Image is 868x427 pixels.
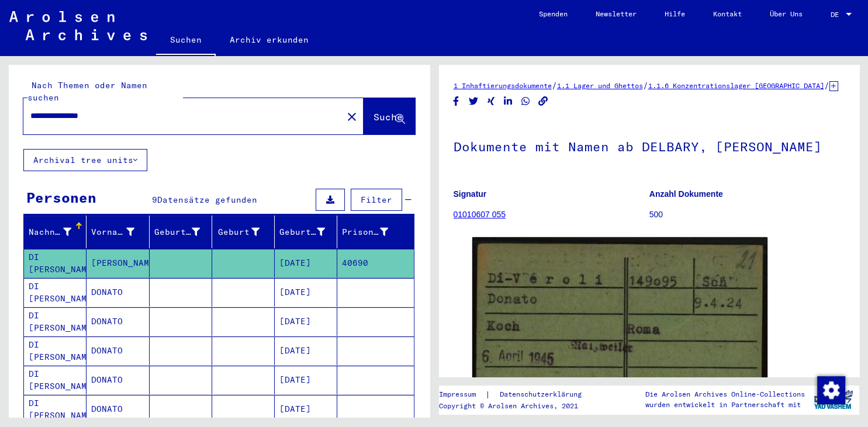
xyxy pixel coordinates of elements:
[154,223,215,241] div: Geburtsname
[87,307,149,336] mat-cell: DONATO
[212,216,275,248] mat-header-cell: Geburt‏
[27,80,147,103] mat-label: Nach Themen oder Namen suchen
[485,94,497,109] button: Share on Xing
[150,216,212,248] mat-header-cell: Geburtsname
[817,376,845,404] img: Zustimmung ändern
[29,223,86,241] div: Nachname
[649,209,845,221] p: 500
[275,336,337,365] mat-cell: [DATE]
[87,278,149,307] mat-cell: DONATO
[817,376,845,404] div: Zustimmung ändern
[87,336,149,365] mat-cell: DONATO
[454,210,506,219] a: 01010607 055
[342,226,388,238] div: Prisoner #
[520,94,532,109] button: Share on WhatsApp
[217,226,260,238] div: Geburt‏
[24,336,87,365] mat-cell: DI [PERSON_NAME]
[279,223,340,241] div: Geburtsdatum
[91,223,148,241] div: Vorname
[275,278,337,307] mat-cell: [DATE]
[557,81,643,90] a: 1.1 Lager und Ghettos
[275,249,337,277] mat-cell: [DATE]
[345,110,359,124] mat-icon: close
[490,388,596,401] a: Datenschutzerklärung
[87,395,149,423] mat-cell: DONATO
[439,388,596,401] div: |
[337,216,413,248] mat-header-cell: Prisoner #
[649,189,723,199] b: Anzahl Dokumente
[824,80,829,91] span: /
[154,226,200,238] div: Geburtsname
[439,388,485,401] a: Impressum
[24,366,87,394] mat-cell: DI [PERSON_NAME]
[364,98,415,134] button: Suche
[454,189,487,199] b: Signatur
[351,189,402,211] button: Filter
[275,216,337,248] mat-header-cell: Geburtsdatum
[87,216,149,248] mat-header-cell: Vorname
[24,216,87,248] mat-header-cell: Nachname
[811,385,855,414] img: yv_logo.png
[468,94,480,109] button: Share on Twitter
[502,94,514,109] button: Share on LinkedIn
[29,226,71,238] div: Nachname
[645,400,805,410] p: wurden entwickelt in Partnerschaft mit
[152,195,157,205] span: 9
[217,223,274,241] div: Geburt‏
[337,249,413,277] mat-cell: 40690
[831,11,843,19] span: DE
[374,111,403,123] span: Suche
[23,149,147,171] button: Archival tree units
[275,395,337,423] mat-cell: [DATE]
[439,401,596,411] p: Copyright © Arolsen Archives, 2021
[643,80,648,91] span: /
[645,389,805,400] p: Die Arolsen Archives Online-Collections
[24,278,87,307] mat-cell: DI [PERSON_NAME]
[9,11,147,40] img: Arolsen_neg.svg
[552,80,557,91] span: /
[450,94,462,109] button: Share on Facebook
[91,226,134,238] div: Vorname
[26,187,96,208] div: Personen
[156,26,216,56] a: Suchen
[216,26,323,54] a: Archiv erkunden
[648,81,824,90] a: 1.1.6 Konzentrationslager [GEOGRAPHIC_DATA]
[454,120,845,171] h1: Dokumente mit Namen ab DELBARY, [PERSON_NAME]
[24,307,87,336] mat-cell: DI [PERSON_NAME]
[454,81,552,90] a: 1 Inhaftierungsdokumente
[24,249,87,277] mat-cell: DI [PERSON_NAME]
[340,105,364,128] button: Clear
[342,223,402,241] div: Prisoner #
[157,195,257,205] span: Datensätze gefunden
[279,226,325,238] div: Geburtsdatum
[361,195,392,205] span: Filter
[275,307,337,336] mat-cell: [DATE]
[537,94,549,109] button: Copy link
[275,366,337,394] mat-cell: [DATE]
[87,249,149,277] mat-cell: [PERSON_NAME]
[87,366,149,394] mat-cell: DONATO
[24,395,87,423] mat-cell: DI [PERSON_NAME]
